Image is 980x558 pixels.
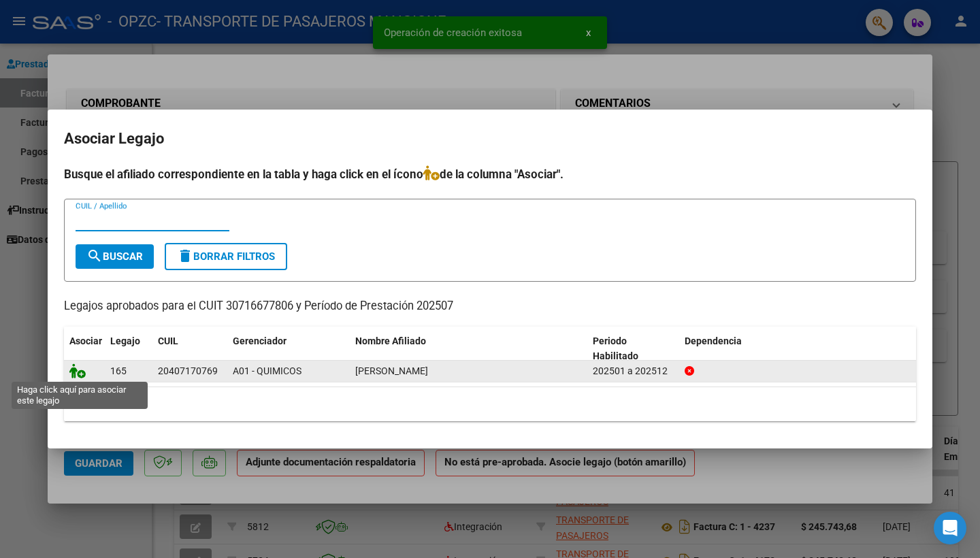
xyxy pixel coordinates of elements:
h2: Asociar Legajo [64,126,916,152]
datatable-header-cell: Gerenciador [227,327,350,372]
datatable-header-cell: Nombre Afiliado [350,327,587,372]
span: Asociar [69,335,102,346]
span: Buscar [86,250,143,263]
button: Borrar Filtros [165,243,287,270]
span: Gerenciador [233,335,287,346]
datatable-header-cell: CUIL [152,327,227,372]
span: Dependencia [685,335,742,346]
datatable-header-cell: Dependencia [679,327,917,372]
datatable-header-cell: Periodo Habilitado [587,327,679,372]
mat-icon: search [86,248,103,264]
p: Legajos aprobados para el CUIT 30716677806 y Período de Prestación 202507 [64,298,916,315]
div: 202501 a 202512 [593,363,674,379]
h4: Busque el afiliado correspondiente en la tabla y haga click en el ícono de la columna "Asociar". [64,165,916,183]
div: Open Intercom Messenger [934,512,966,544]
button: Buscar [76,244,154,269]
div: 1 registros [64,387,916,421]
span: Nombre Afiliado [355,335,426,346]
span: Legajo [110,335,140,346]
span: A01 - QUIMICOS [233,365,301,376]
datatable-header-cell: Legajo [105,327,152,372]
span: CUIL [158,335,178,346]
span: Periodo Habilitado [593,335,638,362]
mat-icon: delete [177,248,193,264]
span: 165 [110,365,127,376]
span: Borrar Filtros [177,250,275,263]
span: RODRIGUEZ AGUSTIN MAXIMILIANO [355,365,428,376]
div: 20407170769 [158,363,218,379]
datatable-header-cell: Asociar [64,327,105,372]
